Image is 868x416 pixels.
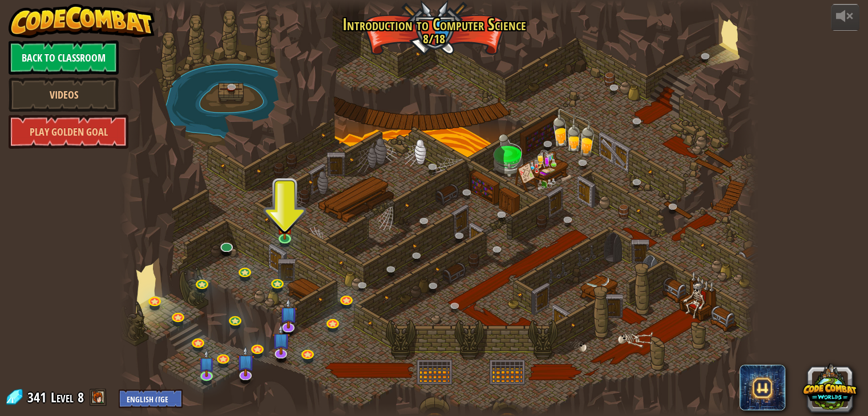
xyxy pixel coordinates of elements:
[51,388,74,407] span: Level
[272,324,290,355] img: level-banner-unstarted-subscriber.png
[277,212,293,239] img: level-banner-started.png
[279,298,297,329] img: level-banner-unstarted-subscriber.png
[78,388,84,406] span: 8
[199,350,215,377] img: level-banner-unstarted-subscriber.png
[27,388,50,406] span: 341
[236,346,254,377] img: level-banner-unstarted-subscriber.png
[9,4,155,38] img: CodeCombat - Learn how to code by playing a game
[9,115,128,149] a: Play Golden Goal
[9,40,119,75] a: Back to Classroom
[9,78,119,112] a: Videos
[831,4,859,31] button: Adjust volume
